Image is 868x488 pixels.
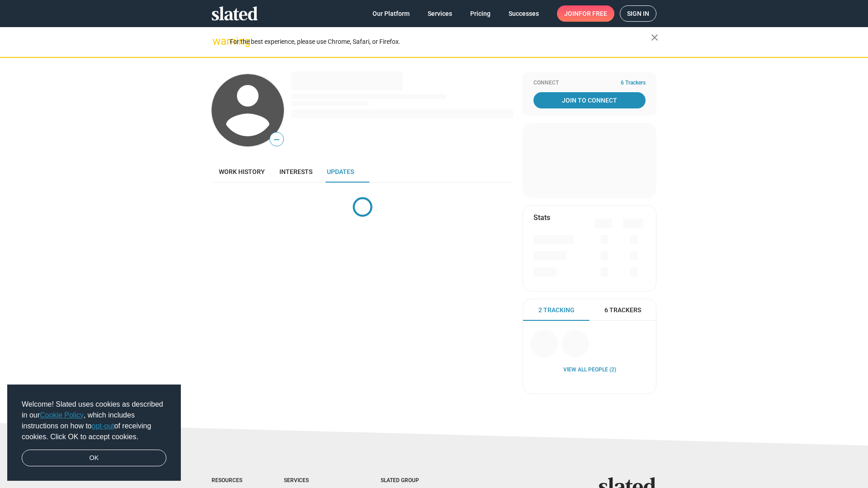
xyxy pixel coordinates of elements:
[501,5,546,22] a: Successes
[533,92,646,108] a: Join To Connect
[284,477,344,484] div: Services
[649,32,660,43] mat-icon: close
[327,168,354,175] span: Updates
[420,5,459,22] a: Services
[533,80,646,87] div: Connect
[212,161,272,183] a: Work history
[533,213,550,222] mat-card-title: Stats
[279,168,312,175] span: Interests
[470,5,491,22] span: Pricing
[22,450,166,467] a: dismiss cookie message
[535,92,644,108] span: Join To Connect
[212,36,223,47] mat-icon: warning
[320,161,361,183] a: Updates
[212,477,248,484] div: Resources
[40,411,84,419] a: Cookie Policy
[272,161,320,183] a: Interests
[509,5,539,22] span: Successes
[604,306,641,314] span: 6 Trackers
[428,5,452,22] span: Services
[92,422,114,430] a: opt-out
[627,6,649,21] span: Sign in
[621,80,646,87] span: 6 Trackers
[564,5,607,22] span: Join
[270,134,283,145] span: —
[373,5,410,22] span: Our Platform
[7,385,181,481] div: cookieconsent
[557,5,614,22] a: Joinfor free
[230,36,651,48] div: For the best experience, please use Chrome, Safari, or Firefox.
[219,168,265,175] span: Work history
[538,306,575,314] span: 2 Tracking
[579,5,607,22] span: for free
[365,5,417,22] a: Our Platform
[563,366,616,374] a: View all People (2)
[620,5,656,22] a: Sign in
[22,399,166,442] span: Welcome! Slated uses cookies as described in our , which includes instructions on how to of recei...
[463,5,498,22] a: Pricing
[381,477,442,484] div: Slated Group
